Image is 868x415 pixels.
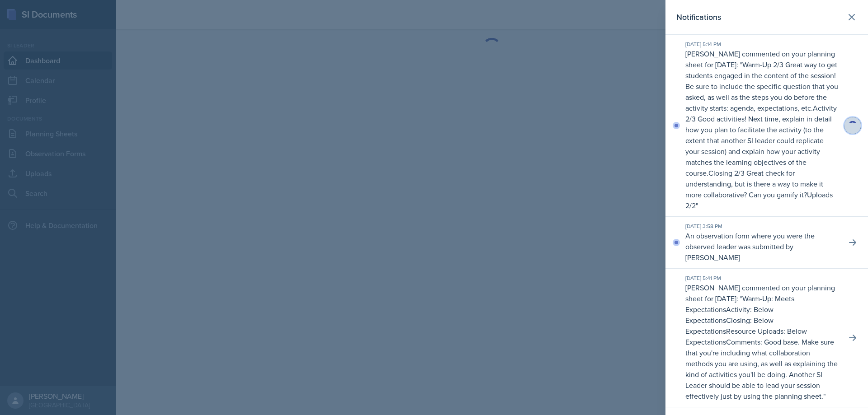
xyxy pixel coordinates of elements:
p: Activity 2/3 Good activities! Next time, explain in detail how you plan to facilitate the activit... [685,103,837,178]
p: Resource Uploads: Below Expectations [685,326,807,347]
p: Warm-Up 2/3 Great way to get students engaged in the content of the session! Be sure to include t... [685,60,838,113]
p: [PERSON_NAME] commented on your planning sheet for [DATE]: " " [685,48,839,211]
p: An observation form where you were the observed leader was submitted by [PERSON_NAME] [685,230,839,263]
p: Comments: Good base. Make sure that you're including what collaboration methods you are using, as... [685,337,838,401]
p: Activity: Below Expectations [685,304,774,325]
p: [PERSON_NAME] commented on your planning sheet for [DATE]: " " [685,282,839,401]
div: [DATE] 5:41 PM [685,274,839,282]
h2: Notifications [676,11,721,23]
div: [DATE] 5:14 PM [685,40,839,48]
p: Closing 2/3 Great check for understanding, but is there a way to make it more collaborative? Can ... [685,168,823,200]
p: Closing: Below Expectations [685,315,774,336]
div: [DATE] 3:58 PM [685,222,839,230]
